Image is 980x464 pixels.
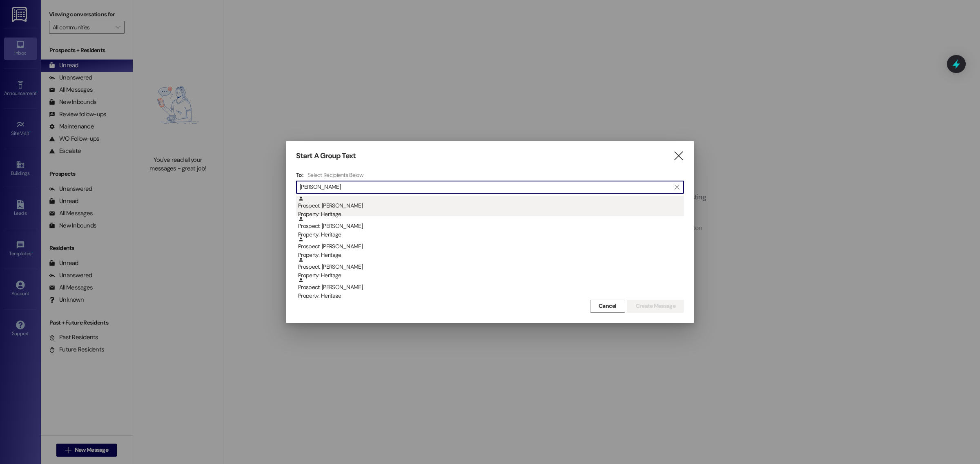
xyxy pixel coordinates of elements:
[296,196,684,216] div: Prospect: [PERSON_NAME]Property: Heritage
[296,151,356,161] h3: Start A Group Text
[590,300,625,313] button: Cancel
[298,210,684,219] div: Property: Heritage
[636,302,675,310] span: Create Message
[298,236,684,260] div: Prospect: [PERSON_NAME]
[307,171,363,179] h4: Select Recipients Below
[298,271,684,280] div: Property: Heritage
[296,236,684,257] div: Prospect: [PERSON_NAME]Property: Heritage
[296,216,684,236] div: Prospect: [PERSON_NAME]Property: Heritage
[298,216,684,239] div: Prospect: [PERSON_NAME]
[675,184,679,190] i: 
[296,257,684,277] div: Prospect: [PERSON_NAME]Property: Heritage
[300,181,670,193] input: Search for any contact or apartment
[298,257,684,280] div: Prospect: [PERSON_NAME]
[298,292,684,300] div: Property: Heritage
[296,277,684,298] div: Prospect: [PERSON_NAME]Property: Heritage
[296,171,303,179] h3: To:
[599,302,617,310] span: Cancel
[670,181,684,193] button: Clear text
[298,277,684,300] div: Prospect: [PERSON_NAME]
[298,251,684,259] div: Property: Heritage
[298,230,684,239] div: Property: Heritage
[673,152,684,160] i: 
[298,196,684,219] div: Prospect: [PERSON_NAME]
[627,300,684,313] button: Create Message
